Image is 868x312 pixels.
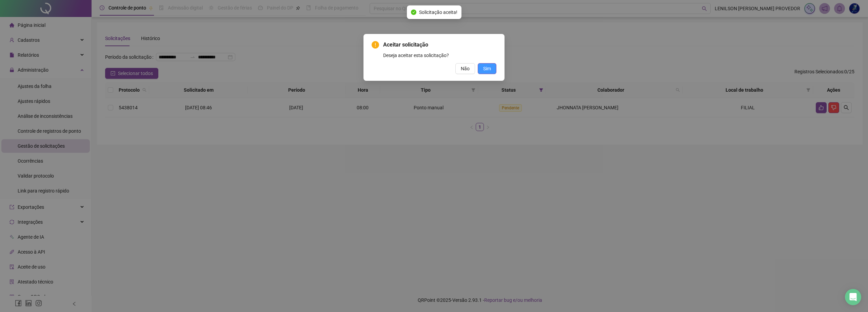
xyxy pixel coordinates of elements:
div: Deseja aceitar esta solicitação? [383,52,496,59]
span: check-circle [411,10,416,15]
span: Não [461,65,470,72]
span: Aceitar solicitação [383,41,496,49]
span: Solicitação aceita! [419,8,457,16]
button: Não [455,63,475,74]
button: Sim [478,63,496,74]
div: Open Intercom Messenger [845,289,861,305]
span: Sim [483,65,491,72]
span: exclamation-circle [372,41,379,49]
